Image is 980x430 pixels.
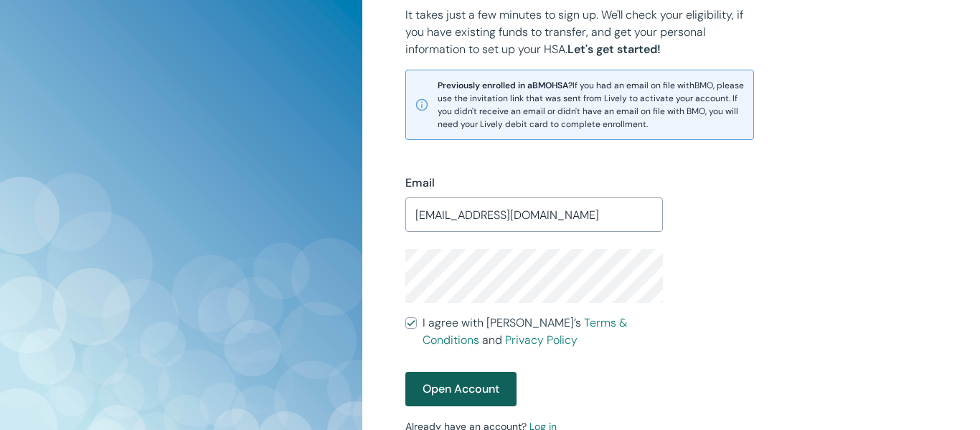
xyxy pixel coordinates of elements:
[405,6,754,58] p: It takes just a few minutes to sign up. We'll check your eligibility, if you have existing funds ...
[438,79,745,131] span: If you had an email on file with BMO , please use the invitation link that was sent from Lively t...
[438,80,573,91] strong: Previously enrolled in a BMO HSA?
[567,42,661,57] strong: Let's get started!
[423,314,662,349] span: I agree with [PERSON_NAME]’s and
[505,332,578,347] a: Privacy Policy
[405,174,435,192] label: Email
[405,372,517,406] button: Open Account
